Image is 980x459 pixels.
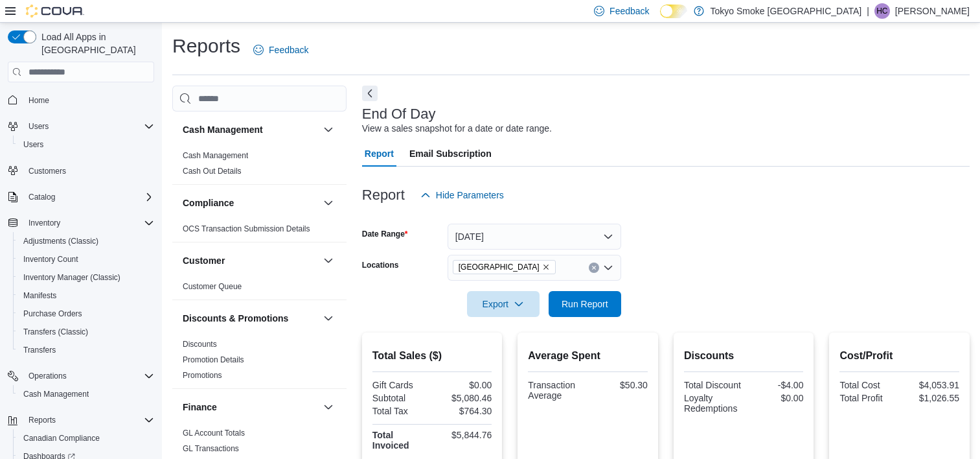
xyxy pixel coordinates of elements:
[13,250,159,268] button: Inventory Count
[23,433,100,443] span: Canadian Compliance
[18,306,87,322] a: Purchase Orders
[23,327,88,337] span: Transfers (Classic)
[18,430,154,446] span: Canadian Compliance
[895,3,970,19] p: [PERSON_NAME]
[13,341,159,359] button: Transfers
[18,430,105,446] a: Canadian Compliance
[3,188,159,206] button: Catalog
[18,386,94,402] a: Cash Management
[183,401,217,414] h3: Finance
[321,253,336,268] button: Customer
[23,389,89,399] span: Cash Management
[839,348,959,364] h2: Cost/Profit
[183,123,263,136] h3: Cash Management
[28,371,67,381] span: Operations
[746,393,803,403] div: $0.00
[18,324,93,340] a: Transfers (Classic)
[23,163,154,179] span: Customers
[23,215,65,231] button: Inventory
[23,119,154,134] span: Users
[26,5,84,18] img: Cova
[528,380,585,401] div: Transaction Average
[660,5,687,18] input: Dark Mode
[18,270,154,285] span: Inventory Manager (Classic)
[839,380,896,390] div: Total Cost
[435,430,492,440] div: $5,844.76
[183,254,225,267] h3: Customer
[23,236,98,246] span: Adjustments (Classic)
[13,268,159,287] button: Inventory Manager (Classic)
[372,406,429,416] div: Total Tax
[18,386,154,402] span: Cash Management
[13,287,159,305] button: Manifests
[23,345,56,355] span: Transfers
[372,430,409,451] strong: Total Invoiced
[18,137,49,152] a: Users
[18,288,62,303] a: Manifests
[23,91,154,108] span: Home
[3,411,159,429] button: Reports
[362,260,399,270] label: Locations
[435,380,492,390] div: $0.00
[3,214,159,232] button: Inventory
[248,37,313,63] a: Feedback
[172,279,347,300] div: Customer
[3,161,159,180] button: Customers
[183,371,222,380] a: Promotions
[746,380,803,390] div: -$4.00
[183,355,244,365] span: Promotion Details
[18,252,84,267] a: Inventory Count
[660,18,661,19] span: Dark Mode
[183,340,217,349] a: Discounts
[13,429,159,447] button: Canadian Compliance
[902,393,959,403] div: $1,026.55
[183,224,310,233] a: OCS Transaction Submission Details
[183,339,217,349] span: Discounts
[23,368,154,384] span: Operations
[372,348,492,364] h2: Total Sales ($)
[172,221,347,242] div: Compliance
[28,218,60,228] span: Inventory
[172,148,347,184] div: Cash Management
[13,385,159,403] button: Cash Management
[18,306,154,322] span: Purchase Orders
[23,272,120,283] span: Inventory Manager (Classic)
[459,261,540,274] span: [GEOGRAPHIC_DATA]
[3,117,159,135] button: Users
[549,291,621,317] button: Run Report
[23,93,54,108] a: Home
[183,166,242,176] span: Cash Out Details
[18,137,154,152] span: Users
[13,232,159,250] button: Adjustments (Classic)
[453,260,556,274] span: Mount Pearl Commonwealth
[362,86,378,101] button: Next
[23,254,78,265] span: Inventory Count
[711,3,862,19] p: Tokyo Smoke [GEOGRAPHIC_DATA]
[183,444,239,453] a: GL Transactions
[18,342,61,358] a: Transfers
[183,355,244,364] a: Promotion Details
[362,229,408,239] label: Date Range
[183,196,318,209] button: Compliance
[436,189,504,202] span: Hide Parameters
[372,393,429,403] div: Subtotal
[18,233,154,249] span: Adjustments (Classic)
[3,90,159,109] button: Home
[183,443,239,454] span: GL Transactions
[28,95,49,106] span: Home
[183,312,318,325] button: Discounts & Promotions
[684,348,804,364] h2: Discounts
[28,121,49,132] span: Users
[362,122,552,135] div: View a sales snapshot for a date or date range.
[365,141,394,167] span: Report
[23,309,82,319] span: Purchase Orders
[448,224,621,250] button: [DATE]
[415,182,509,208] button: Hide Parameters
[183,429,245,438] a: GL Account Totals
[874,3,890,19] div: Heather Chafe
[183,123,318,136] button: Cash Management
[435,406,492,416] div: $764.30
[23,189,154,205] span: Catalog
[183,312,288,325] h3: Discounts & Promotions
[183,370,222,381] span: Promotions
